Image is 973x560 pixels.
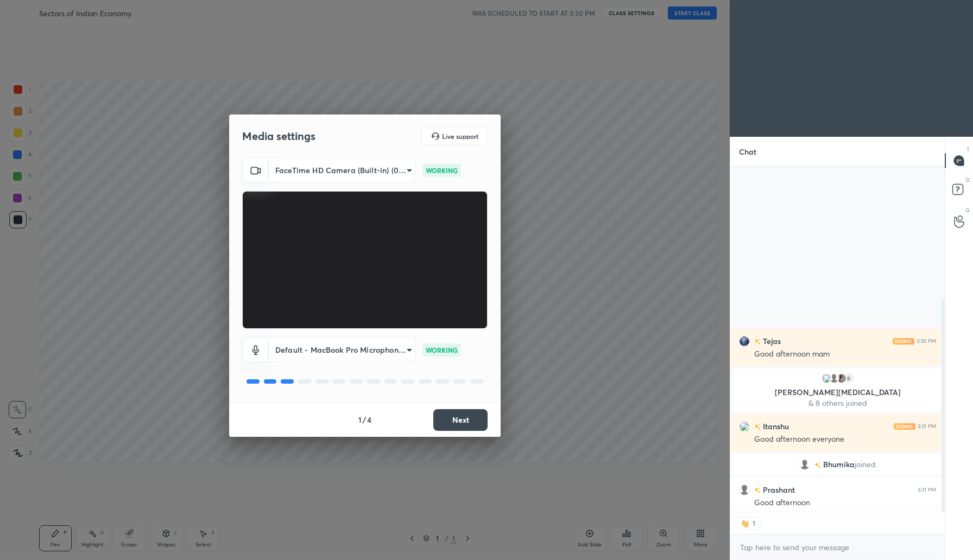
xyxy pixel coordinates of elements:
p: D [966,176,970,184]
h2: Media settings [242,129,315,143]
img: 09af8895515345c6a020ec0611150e04.jpg [836,373,847,384]
h4: / [363,414,366,425]
div: Good afternoon [754,498,936,508]
span: joined [855,460,876,469]
h4: 1 [358,414,362,425]
div: Good afternoon mam [754,349,936,360]
p: [PERSON_NAME][MEDICAL_DATA] [740,388,936,397]
p: T [966,145,970,154]
img: waving_hand.png [741,518,751,529]
p: WORKING [426,166,458,175]
img: default.png [829,373,839,384]
div: 8 [844,373,855,384]
button: Next [433,409,488,431]
div: 3:30 PM [917,338,936,345]
img: no-rating-badge.077c3623.svg [814,462,821,468]
div: FaceTime HD Camera (Built-in) (05ac:8514) [269,158,416,182]
img: default.png [799,459,810,470]
div: 3:31 PM [918,487,936,493]
img: no-rating-badge.077c3623.svg [754,424,761,430]
span: Bhumika [823,460,855,469]
h6: Tejas [761,335,781,347]
div: Good afternoon everyone [754,434,936,445]
h6: Itanshu [761,421,789,432]
div: 1 [751,519,756,527]
h5: Live support [442,133,478,139]
img: 3 [739,421,750,432]
h6: Prashant [761,484,795,495]
div: FaceTime HD Camera (Built-in) (05ac:8514) [269,338,416,362]
img: iconic-light.a09c19a4.png [894,423,915,430]
p: WORKING [426,345,458,355]
img: 3 [821,373,832,384]
h4: 4 [367,414,371,425]
img: default.png [739,485,750,495]
img: iconic-light.a09c19a4.png [893,338,914,345]
img: no-rating-badge.077c3623.svg [754,487,761,493]
img: e910bd031c89495784713cb5d0287aa2.jpg [739,336,750,347]
div: 3:31 PM [918,423,936,430]
p: & 8 others joined [740,399,936,408]
p: Chat [730,137,765,166]
div: grid [730,167,945,512]
img: no-rating-badge.077c3623.svg [754,339,761,345]
p: G [965,206,970,214]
